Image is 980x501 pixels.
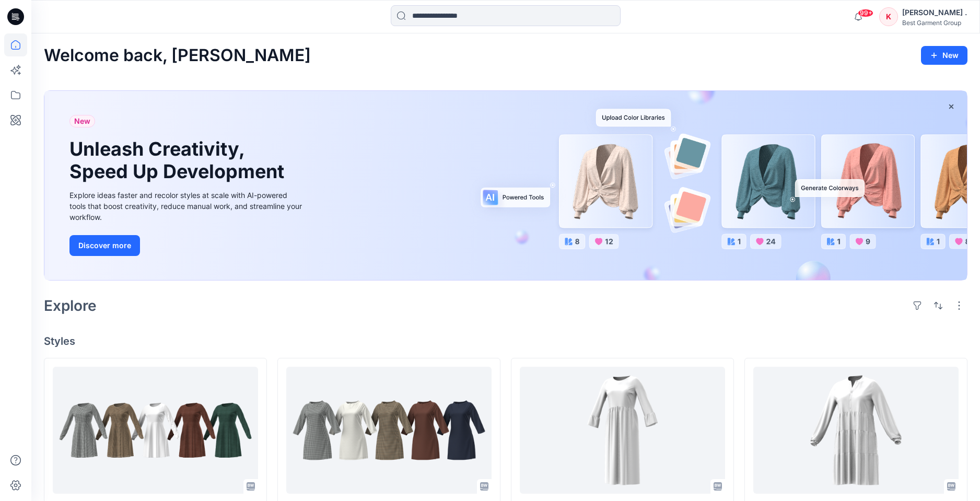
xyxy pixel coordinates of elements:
[902,19,967,27] div: Best Garment Group
[69,190,305,223] div: Explore ideas faster and recolor styles at scale with AI-powered tools that boost creativity, red...
[69,235,140,256] button: Discover more
[921,46,967,65] button: New
[286,367,492,493] a: Dress-4
[69,235,305,256] a: Discover more
[858,9,873,17] span: 99+
[753,367,959,493] a: L-DB-V90-REG51-W00-1023
[69,138,289,183] h1: Unleash Creativity, Speed Up Development
[44,46,311,65] h2: Welcome back, [PERSON_NAME]
[902,6,967,19] div: [PERSON_NAME] .
[520,367,725,493] a: L-TSD-V00-REG48-K00-0524-1
[53,367,258,493] a: L-TSD-V00-REG48-K00-0524
[44,297,97,314] h2: Explore
[74,115,90,127] span: New
[44,335,967,347] h4: Styles
[879,7,898,26] div: K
